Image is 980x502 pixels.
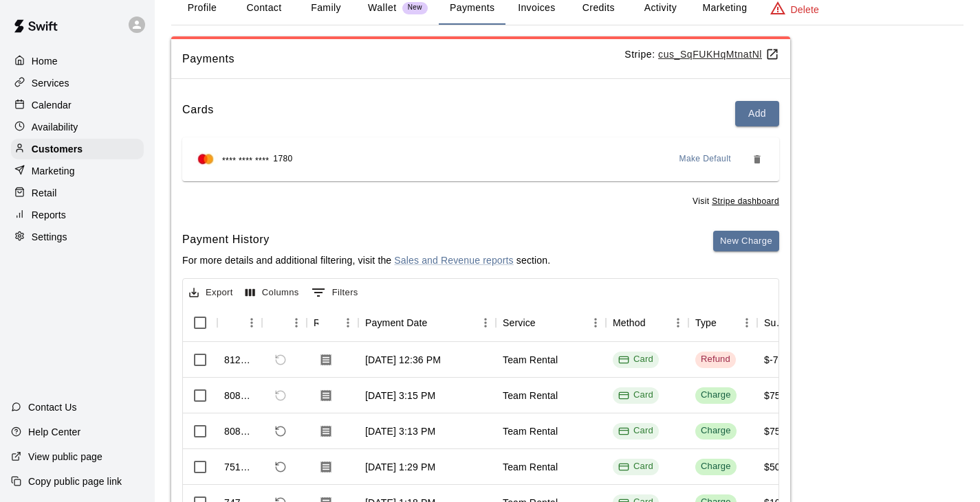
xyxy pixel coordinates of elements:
a: Home [11,51,144,71]
button: Sort [428,313,447,332]
p: Retail [32,186,57,200]
button: Download Receipt [314,419,338,444]
span: Make Default [679,152,732,166]
div: Sep 10, 2025, 3:13 PM [365,424,435,438]
div: Subtotal [764,304,786,342]
img: Credit card brand logo [193,152,218,166]
button: Make Default [674,148,737,170]
div: 808978 [224,389,255,402]
div: Marketing [11,161,144,181]
button: Sort [536,313,555,332]
button: Remove [746,148,768,170]
div: Type [688,304,757,342]
a: Sales and Revenue reports [394,255,513,266]
button: Menu [737,312,757,333]
a: Calendar [11,95,144,115]
h6: Cards [182,101,214,126]
div: $50.00 [764,460,794,474]
div: Charge [701,460,731,473]
div: $75.00 [764,389,794,402]
span: Refund payment [269,455,292,479]
div: Refund [701,353,730,366]
button: Download Receipt [314,383,338,408]
a: cus_SqFUKHqMtnatNl [658,49,779,60]
a: Settings [11,227,144,247]
p: Settings [32,230,67,244]
button: Sort [646,313,665,332]
p: Copy public page link [28,475,122,488]
button: Sort [269,313,288,332]
p: Services [32,76,69,90]
div: Service [503,304,536,342]
div: Sep 10, 2025, 3:15 PM [365,389,435,402]
button: Menu [475,312,496,333]
button: Sort [717,313,736,332]
h6: Payment History [182,231,550,249]
div: Charge [701,389,731,402]
button: Menu [668,312,688,333]
div: Payment Date [358,304,496,342]
span: Cannot refund a payment with type REFUND [269,348,292,372]
div: Team Rental [503,389,558,402]
button: Sort [224,313,243,332]
p: For more details and additional filtering, visit the section. [182,253,550,267]
u: Stripe dashboard [712,196,779,206]
p: Home [32,54,58,68]
div: 808973 [224,424,255,438]
div: Method [613,304,646,342]
span: Visit [693,195,779,209]
p: Stripe: [624,47,779,62]
p: Contact Us [28,400,77,414]
div: Service [496,304,606,342]
p: Help Center [28,425,80,439]
div: Refund [262,304,307,342]
button: Download Receipt [314,455,338,479]
button: New Charge [713,231,779,252]
div: Card [618,424,653,437]
button: Menu [585,312,606,333]
div: Receipt [307,304,358,342]
a: Availability [11,117,144,137]
button: Select columns [242,282,303,304]
a: Services [11,73,144,93]
div: Charge [701,424,731,437]
a: Retail [11,183,144,203]
p: Wallet [368,1,397,15]
div: Aug 12, 2025, 1:29 PM [365,460,435,474]
div: Payment Date [365,304,428,342]
div: 812224 [224,353,255,367]
button: Download Receipt [314,347,338,372]
span: Payments [182,50,624,68]
span: New [402,3,428,12]
div: Team Rental [503,424,558,438]
p: Customers [32,142,83,156]
p: Reports [32,208,66,222]
div: Id [217,304,262,342]
p: Marketing [32,164,75,178]
a: Customers [11,139,144,159]
div: Method [606,304,688,342]
div: Team Rental [503,353,558,367]
button: Sort [318,313,338,332]
button: Export [186,282,237,304]
div: 751626 [224,460,255,474]
div: Reports [11,205,144,225]
button: Add [735,101,779,126]
div: Type [695,304,717,342]
div: $75.00 [764,424,794,438]
div: Team Rental [503,460,558,474]
p: Availability [32,120,78,134]
div: Receipt [314,304,318,342]
div: Card [618,460,653,473]
span: 1780 [273,152,292,166]
p: View public page [28,450,102,464]
button: Menu [241,312,262,333]
button: Show filters [308,282,362,304]
div: $-75.00 [764,353,798,367]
